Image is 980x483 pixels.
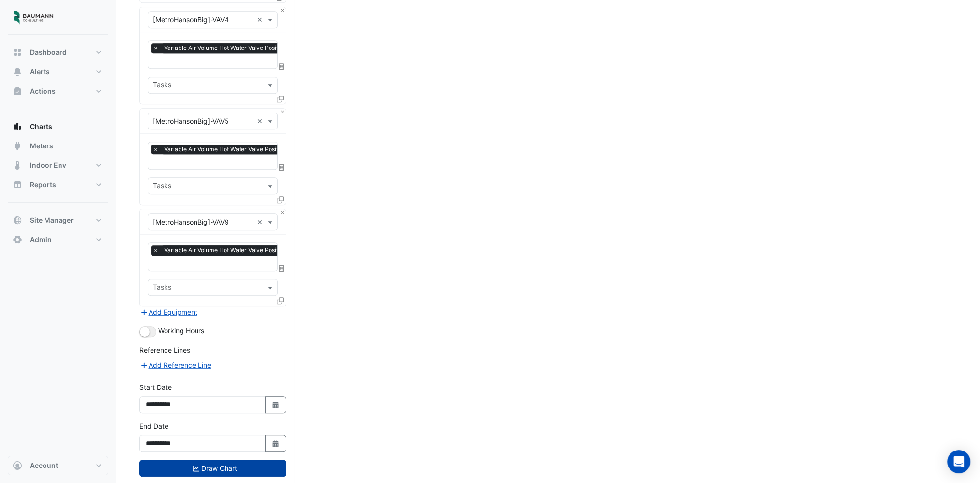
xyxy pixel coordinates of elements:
[139,345,190,355] label: Reference Lines
[30,86,56,96] span: Actions
[277,264,286,273] span: Choose Function
[139,359,211,370] button: Add Reference Line
[13,48,22,57] app-icon: Dashboard
[8,456,108,475] button: Account
[13,67,22,77] app-icon: Alerts
[139,306,198,318] button: Add Equipment
[271,439,280,448] fa-icon: Select Date
[277,62,286,70] span: Choose Function
[30,122,52,131] span: Charts
[139,421,168,431] label: End Date
[30,180,56,190] span: Reports
[8,230,108,249] button: Admin
[30,461,58,470] span: Account
[8,117,108,136] button: Charts
[13,235,22,244] app-icon: Admin
[13,161,22,170] app-icon: Indoor Env
[30,48,67,57] span: Dashboard
[947,450,970,473] div: Open Intercom Messenger
[162,245,349,255] span: Variable Air Volume Hot Water Valve Position - 3901, Office Zone 9
[30,161,66,170] span: Indoor Env
[30,215,74,225] span: Site Manager
[151,180,171,193] div: Tasks
[30,235,52,244] span: Admin
[151,43,160,53] span: ×
[8,175,108,194] button: Reports
[277,195,284,204] span: Clone Favourites and Tasks from this Equipment to other Equipment
[12,8,55,27] img: Company Logo
[162,43,349,53] span: Variable Air Volume Hot Water Valve Position - 3901, Office Zone 4
[257,116,265,126] span: Clear
[271,401,280,409] fa-icon: Select Date
[8,62,108,81] button: Alerts
[151,80,171,92] div: Tasks
[151,145,160,154] span: ×
[30,141,53,151] span: Meters
[279,109,286,115] button: Close
[13,86,22,96] app-icon: Actions
[257,15,265,25] span: Clear
[277,95,284,103] span: Clone Favourites and Tasks from this Equipment to other Equipment
[139,460,286,477] button: Draw Chart
[8,43,108,62] button: Dashboard
[8,81,108,101] button: Actions
[13,215,22,225] app-icon: Site Manager
[151,282,171,294] div: Tasks
[13,122,22,131] app-icon: Charts
[30,67,50,77] span: Alerts
[158,326,204,335] span: Working Hours
[279,209,286,216] button: Close
[8,136,108,156] button: Meters
[279,7,286,14] button: Close
[8,156,108,175] button: Indoor Env
[151,245,160,255] span: ×
[13,180,22,190] app-icon: Reports
[13,141,22,151] app-icon: Meters
[257,217,265,227] span: Clear
[277,163,286,171] span: Choose Function
[139,382,172,392] label: Start Date
[277,297,284,305] span: Clone Favourites and Tasks from this Equipment to other Equipment
[162,145,348,154] span: Variable Air Volume Hot Water Valve Position - 3901, Office Zone 5
[8,210,108,230] button: Site Manager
